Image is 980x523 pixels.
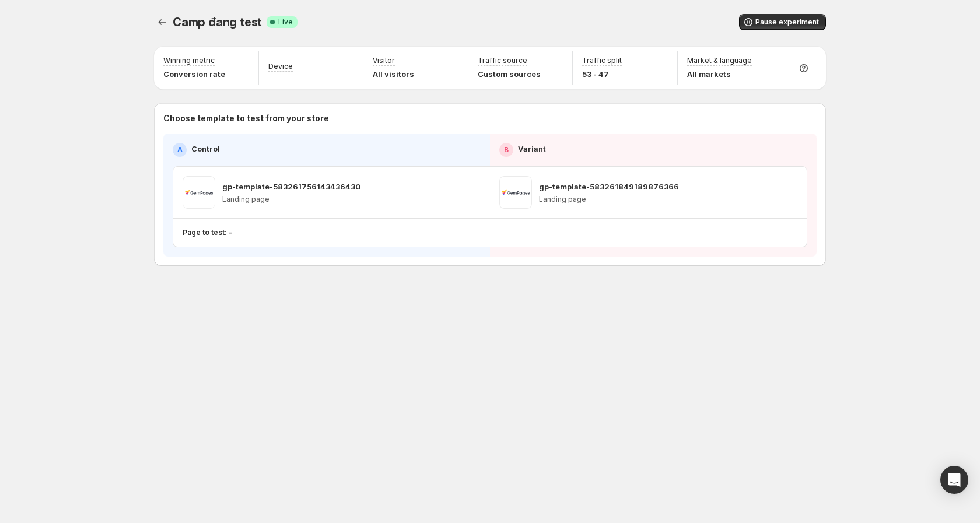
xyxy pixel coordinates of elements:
[173,15,262,29] span: Camp đang test
[582,68,622,80] p: 53 - 47
[183,228,232,237] p: Page to test: -
[478,56,527,65] p: Traffic source
[739,14,826,30] button: Pause experiment
[373,56,395,65] p: Visitor
[373,68,414,80] p: All visitors
[222,181,360,192] p: gp-template-583261756143436430
[268,62,293,71] p: Device
[687,56,752,65] p: Market & language
[539,195,679,204] p: Landing page
[154,14,170,30] button: Experiments
[478,68,541,80] p: Custom sources
[163,68,225,80] p: Conversion rate
[222,195,360,204] p: Landing page
[177,145,183,155] h2: A
[504,145,509,155] h2: B
[582,56,622,65] p: Traffic split
[755,17,819,27] span: Pause experiment
[163,56,215,65] p: Winning metric
[687,68,752,80] p: All markets
[278,17,293,27] span: Live
[183,176,215,209] img: gp-template-583261756143436430
[518,143,546,155] p: Variant
[539,181,679,192] p: gp-template-583261849189876366
[163,113,817,124] p: Choose template to test from your store
[940,466,968,494] div: Open Intercom Messenger
[499,176,532,209] img: gp-template-583261849189876366
[191,143,220,155] p: Control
